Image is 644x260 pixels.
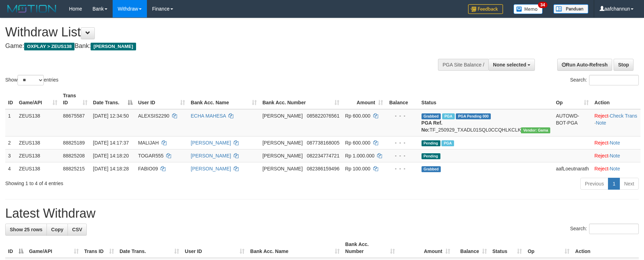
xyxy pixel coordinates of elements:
span: Rp 600.000 [345,140,370,146]
h4: Game: Bank: [5,43,422,50]
span: 88675587 [63,113,85,119]
span: [DATE] 14:18:28 [93,166,129,171]
div: - - - [389,112,416,119]
a: [PERSON_NAME] [191,140,231,146]
span: [PERSON_NAME] [262,166,303,171]
th: Balance [386,89,419,109]
span: Copy 085822076561 to clipboard [307,113,339,119]
div: - - - [389,152,416,159]
th: Status [419,89,553,109]
img: Feedback.jpg [468,4,503,14]
select: Showentries [17,75,44,85]
span: 34 [538,2,547,8]
a: Check Trans [610,113,637,119]
th: Date Trans.: activate to sort column ascending [117,238,182,258]
a: Stop [614,59,634,71]
span: 88825208 [63,153,85,159]
b: PGA Ref. No: [422,120,443,133]
td: TF_250929_TXADL01SQL0CCQHLKCLK [419,109,553,136]
a: Next [620,178,639,190]
th: Bank Acc. Name: activate to sort column ascending [188,89,260,109]
a: ECHA MAHESA [191,113,226,119]
a: Show 25 rows [5,224,47,236]
a: Reject [594,140,608,146]
a: Previous [580,178,608,190]
td: 3 [5,149,16,162]
span: OXPLAY > ZEUS138 [24,43,75,50]
label: Search: [570,224,639,234]
span: Rp 600.000 [345,113,370,119]
a: Note [610,140,620,146]
span: TOGAR555 [138,153,164,159]
span: ALEXSIS2290 [138,113,170,119]
td: ZEUS138 [16,136,60,149]
span: Copy 082234774721 to clipboard [307,153,339,159]
td: ZEUS138 [16,149,60,162]
td: · [592,149,641,162]
a: Reject [594,113,608,119]
th: Date Trans.: activate to sort column descending [90,89,135,109]
span: Show 25 rows [10,227,42,232]
input: Search: [589,75,639,85]
span: PGA Pending [456,113,491,119]
td: · [592,162,641,175]
span: None selected [493,62,526,68]
span: 88825189 [63,140,85,146]
span: Rp 100.000 [345,166,370,171]
span: CSV [72,227,82,232]
span: Grabbed [422,166,441,172]
th: Status: activate to sort column ascending [490,238,525,258]
span: Vendor URL: https://trx31.1velocity.biz [521,127,550,133]
div: - - - [389,165,416,172]
a: 1 [608,178,620,190]
img: Button%20Memo.svg [514,4,543,14]
span: 88825215 [63,166,85,171]
th: Trans ID: activate to sort column ascending [82,238,117,258]
h1: Withdraw List [5,25,422,39]
a: [PERSON_NAME] [191,153,231,159]
span: Copy 082386159496 to clipboard [307,166,339,171]
a: Reject [594,166,608,171]
th: Balance: activate to sort column ascending [453,238,490,258]
a: Note [596,120,606,126]
a: Reject [594,153,608,159]
div: PGA Site Balance / [438,59,488,71]
a: CSV [68,224,87,236]
label: Search: [570,75,639,85]
th: ID [5,89,16,109]
a: Note [610,166,620,171]
th: Op: activate to sort column ascending [553,89,592,109]
span: Grabbed [422,113,441,119]
span: Copy 087738168005 to clipboard [307,140,339,146]
span: [PERSON_NAME] [262,140,303,146]
td: · · [592,109,641,136]
th: Bank Acc. Number: activate to sort column ascending [342,238,398,258]
td: AUTOWD-BOT-PGA [553,109,592,136]
th: Op: activate to sort column ascending [525,238,572,258]
label: Show entries [5,75,58,85]
div: Showing 1 to 4 of 4 entries [5,177,263,187]
td: 2 [5,136,16,149]
th: Amount: activate to sort column ascending [398,238,453,258]
td: aafLoeutnarath [553,162,592,175]
button: None selected [488,59,535,71]
th: Bank Acc. Name: activate to sort column ascending [247,238,342,258]
th: Game/API: activate to sort column ascending [26,238,82,258]
th: Action [572,238,639,258]
h1: Latest Withdraw [5,206,639,220]
td: · [592,136,641,149]
th: Action [592,89,641,109]
span: Copy [51,227,63,232]
input: Search: [589,224,639,234]
img: panduan.png [553,4,588,14]
img: MOTION_logo.png [5,3,58,14]
td: 4 [5,162,16,175]
th: Trans ID: activate to sort column ascending [60,89,90,109]
span: Marked by aafpengsreynich [442,113,454,119]
span: MALIJAH [138,140,159,146]
span: [DATE] 14:17:37 [93,140,129,146]
th: Game/API: activate to sort column ascending [16,89,60,109]
th: Amount: activate to sort column ascending [342,89,385,109]
th: Bank Acc. Number: activate to sort column ascending [260,89,342,109]
span: [DATE] 12:34:50 [93,113,129,119]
